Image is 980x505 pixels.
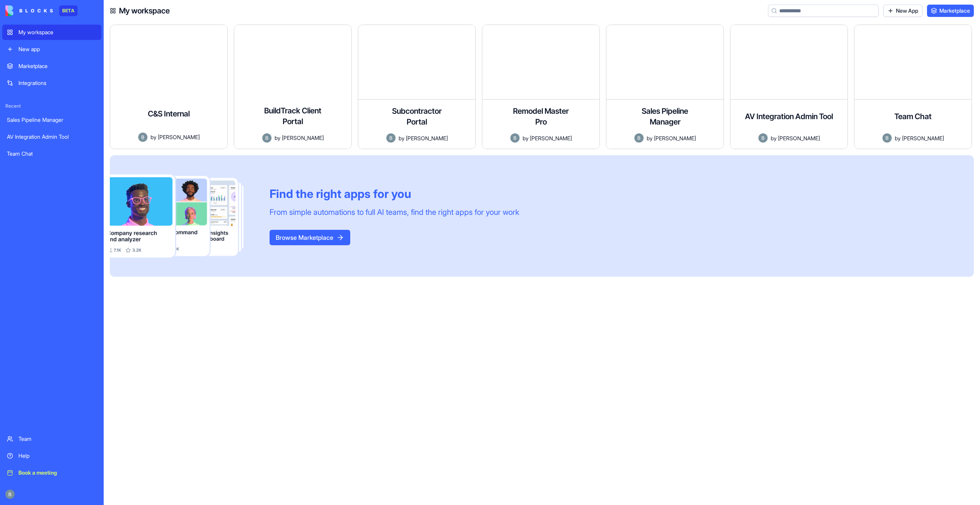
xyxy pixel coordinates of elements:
[386,106,448,127] h4: Subcontractor Portal
[110,25,228,149] a: C&S InternalAvatarby[PERSON_NAME]
[116,148,203,163] button: Launch
[262,133,271,143] img: Avatar
[275,134,280,142] span: by
[18,452,97,460] div: Help
[530,134,572,142] span: [PERSON_NAME]
[2,103,101,109] span: Recent
[119,5,170,16] h4: My workspace
[745,111,833,122] h4: AV Integration Admin Tool
[406,134,448,142] span: [PERSON_NAME]
[2,465,101,480] a: Book a meeting
[138,133,147,142] img: Avatar
[18,435,97,443] div: Team
[895,134,901,142] span: by
[158,133,200,141] span: [PERSON_NAME]
[18,28,97,36] div: My workspace
[854,25,972,149] a: Team ChatAvatarby[PERSON_NAME]
[59,5,78,16] div: BETA
[2,112,101,128] a: Sales Pipeline Manager
[2,75,101,91] a: Integrations
[2,42,101,57] a: New app
[7,150,97,158] div: Team Chat
[883,5,922,17] a: New App
[7,133,97,141] div: AV Integration Admin Tool
[358,25,476,149] a: Subcontractor PortalAvatarby[PERSON_NAME]
[2,129,101,145] a: AV Integration Admin Tool
[510,106,572,127] h4: Remodel Master Pro
[510,133,520,143] img: Avatar
[18,79,97,87] div: Integrations
[270,230,350,245] button: Browse Marketplace
[270,207,519,218] div: From simple automations to full AI teams, find the right apps for your work
[7,116,97,124] div: Sales Pipeline Manager
[606,25,724,149] a: Sales Pipeline ManagerAvatarby[PERSON_NAME]
[399,134,404,142] span: by
[2,448,101,463] a: Help
[634,106,696,127] h4: Sales Pipeline Manager
[270,234,350,241] a: Browse Marketplace
[927,5,974,17] a: Marketplace
[5,5,53,16] img: logo
[386,133,396,143] img: Avatar
[771,134,776,142] span: by
[758,133,768,143] img: Avatar
[634,133,644,143] img: Avatar
[5,490,15,499] img: ACg8ocIug40qN1SCXJiinWdltW7QsPxROn8ZAVDlgOtPD8eQfXIZmw=s96-c
[2,25,101,40] a: My workspace
[654,134,696,142] span: [PERSON_NAME]
[882,133,892,143] img: Avatar
[2,431,101,447] a: Team
[262,105,324,127] h4: BuildTrack Client Portal
[730,25,848,149] a: AV Integration Admin ToolAvatarby[PERSON_NAME]
[18,62,97,70] div: Marketplace
[902,134,944,142] span: [PERSON_NAME]
[523,134,528,142] span: by
[894,111,932,122] h4: Team Chat
[2,58,101,74] a: Marketplace
[18,469,97,477] div: Book a meeting
[234,25,352,149] a: BuildTrack Client PortalA comprehensive client portal for remodeling and building projects that a...
[2,146,101,161] a: Team Chat
[148,108,190,119] h4: C&S Internal
[18,45,97,53] div: New app
[270,187,519,201] div: Find the right apps for you
[647,134,652,142] span: by
[778,134,820,142] span: [PERSON_NAME]
[151,133,156,141] span: by
[282,134,324,142] span: [PERSON_NAME]
[5,5,78,16] a: BETA
[240,149,327,164] button: Launch
[482,25,600,149] a: Remodel Master ProAvatarby[PERSON_NAME]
